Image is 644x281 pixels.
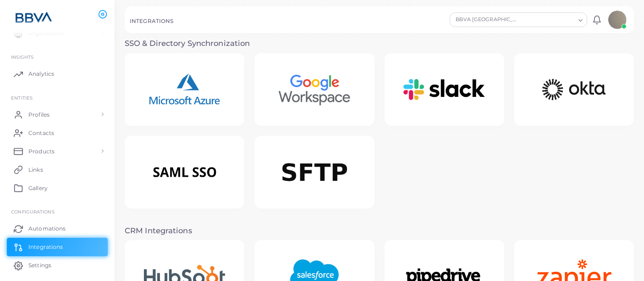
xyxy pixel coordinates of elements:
span: BBVA [GEOGRAPHIC_DATA] [455,15,521,24]
a: Profiles [7,105,108,124]
span: Integrations [28,243,63,251]
img: Slack [392,67,496,112]
a: avatar [605,11,629,29]
h3: SSO & Directory Synchronization [125,39,634,48]
span: Organization [28,29,65,37]
span: Profiles [28,111,50,119]
div: Search for option [450,12,587,27]
h5: INTEGRATIONS [130,18,173,24]
img: Google Workspace [265,61,363,118]
img: SAML [132,150,237,194]
a: Contacts [7,124,108,142]
a: Organization [7,24,108,42]
img: Okta [522,67,626,112]
h3: CRM Integrations [125,226,634,236]
span: Automations [28,225,66,233]
span: Gallery [28,184,48,192]
a: Products [7,142,108,160]
img: SFTP [265,144,363,201]
img: Microsoft Azure [137,61,232,118]
span: Analytics [28,70,54,78]
input: Search for option [522,15,575,25]
span: Settings [28,261,51,270]
a: Settings [7,256,108,275]
span: Configurations [11,209,55,214]
img: avatar [608,11,627,29]
a: Automations [7,219,108,238]
span: ENTITIES [11,95,33,101]
span: Contacts [28,129,54,137]
a: Gallery [7,179,108,197]
img: logo [8,9,59,26]
span: Products [28,147,55,156]
a: Analytics [7,65,108,83]
span: Links [28,166,43,174]
span: INSIGHTS [11,54,33,60]
a: Links [7,160,108,179]
a: Integrations [7,238,108,256]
